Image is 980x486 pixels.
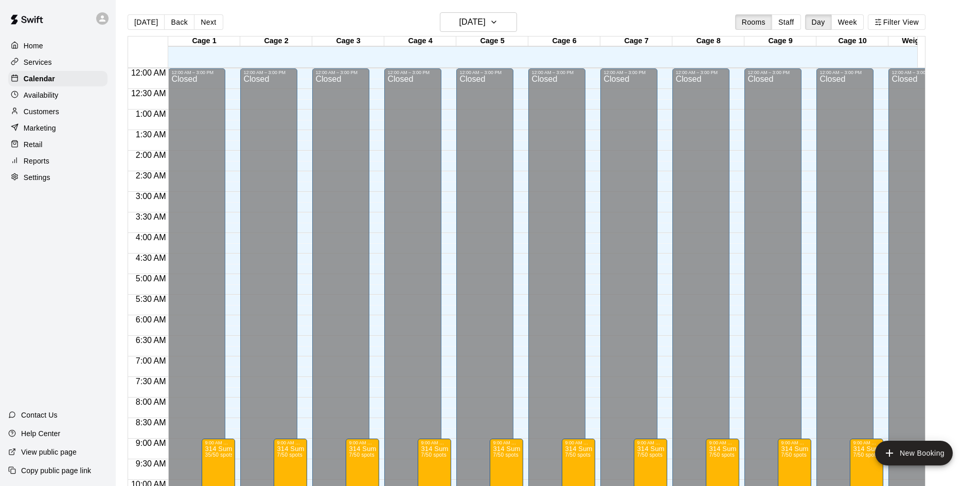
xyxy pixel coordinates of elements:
p: Settings [24,172,50,183]
button: Week [831,14,864,30]
div: 9:00 AM – 12:00 PM [853,440,880,445]
span: 7/50 spots filled [709,452,734,458]
div: 12:00 AM – 3:00 PM [243,70,294,75]
button: [DATE] [128,14,165,30]
button: Filter View [868,14,925,30]
span: 1:00 AM [133,110,169,118]
h6: [DATE] [459,15,486,29]
div: Cage 1 [168,37,240,46]
div: Cage 8 [672,37,744,46]
div: 9:00 AM – 12:00 PM [277,440,304,445]
div: 12:00 AM – 3:00 PM [892,70,952,75]
span: 7/50 spots filled [277,452,302,458]
a: Retail [8,137,108,152]
div: Cage 2 [240,37,312,46]
div: 9:00 AM – 12:00 PM [709,440,736,445]
button: Day [805,14,832,30]
span: 2:00 AM [133,151,169,159]
span: 5:30 AM [133,295,169,303]
div: 12:00 AM – 3:00 PM [387,70,438,75]
a: Settings [8,170,108,185]
button: Staff [772,14,801,30]
span: 5:00 AM [133,274,169,283]
p: Reports [24,156,49,166]
p: Services [24,57,52,67]
div: 9:00 AM – 12:00 PM [565,440,592,445]
span: 4:00 AM [133,233,169,242]
span: 9:00 AM [133,439,169,447]
span: 2:30 AM [133,171,169,180]
div: 12:00 AM – 3:00 PM [531,70,582,75]
span: 4:30 AM [133,254,169,262]
span: 7/50 spots filled [637,452,662,458]
span: 9:30 AM [133,459,169,468]
span: 7:00 AM [133,356,169,365]
span: 7/50 spots filled [781,452,806,458]
div: 12:00 AM – 3:00 PM [171,70,222,75]
button: Next [194,14,223,30]
a: Home [8,38,108,53]
a: Reports [8,153,108,169]
a: Marketing [8,120,108,136]
p: Calendar [24,74,55,84]
div: 12:00 AM – 3:00 PM [603,70,654,75]
span: 3:30 AM [133,212,169,221]
p: View public page [21,447,77,457]
p: Marketing [24,123,56,133]
span: 7/50 spots filled [421,452,446,458]
button: add [875,441,953,465]
span: 7/50 spots filled [565,452,590,458]
div: 9:00 AM – 12:00 PM [349,440,376,445]
div: Weight room [888,37,960,46]
span: 3:00 AM [133,192,169,201]
span: 6:30 AM [133,336,169,345]
span: 12:00 AM [129,68,169,77]
div: 12:00 AM – 3:00 PM [747,70,798,75]
span: 12:30 AM [129,89,169,98]
a: Availability [8,87,108,103]
a: Customers [8,104,108,119]
span: 8:00 AM [133,398,169,406]
div: 9:00 AM – 12:00 PM [421,440,448,445]
div: 12:00 AM – 3:00 PM [315,70,366,75]
span: 8:30 AM [133,418,169,427]
p: Home [24,41,43,51]
p: Help Center [21,428,60,439]
p: Customers [24,106,59,117]
button: Rooms [735,14,772,30]
div: 9:00 AM – 12:00 PM [637,440,664,445]
div: Cage 5 [456,37,528,46]
span: 7/50 spots filled [493,452,518,458]
div: 9:00 AM – 3:30 PM [205,440,232,445]
p: Retail [24,139,43,150]
span: 1:30 AM [133,130,169,139]
a: Services [8,55,108,70]
button: [DATE] [440,12,517,32]
p: Availability [24,90,59,100]
span: 6:00 AM [133,315,169,324]
div: 12:00 AM – 3:00 PM [675,70,726,75]
button: Back [164,14,194,30]
div: 12:00 AM – 3:00 PM [819,70,870,75]
span: 7/50 spots filled [853,452,878,458]
span: 7/50 spots filled [349,452,374,458]
div: Cage 3 [312,37,384,46]
span: 35/50 spots filled [205,452,233,458]
div: Cage 4 [384,37,456,46]
div: Cage 9 [744,37,816,46]
div: 12:00 AM – 3:00 PM [459,70,510,75]
div: Cage 10 [816,37,888,46]
p: Copy public page link [21,465,91,476]
p: Contact Us [21,410,58,420]
span: 7:30 AM [133,377,169,386]
div: 9:00 AM – 12:00 PM [781,440,808,445]
a: Calendar [8,71,108,86]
